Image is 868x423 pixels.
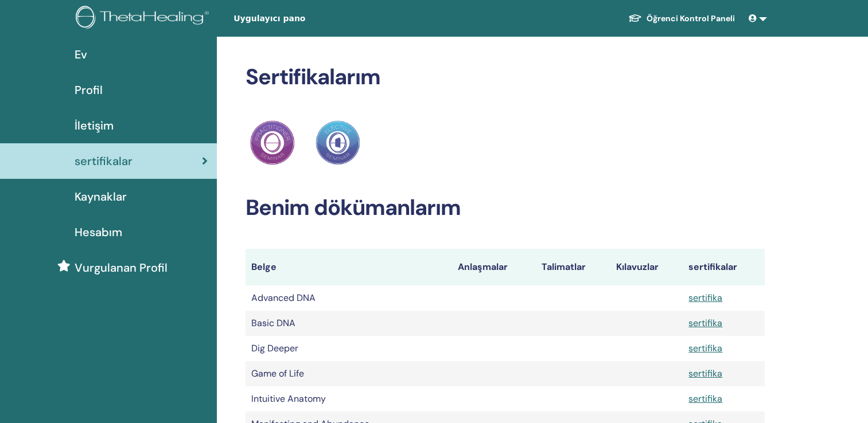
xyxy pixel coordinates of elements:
[688,342,722,354] a: sertifika
[628,13,642,23] img: graduation-cap-white.svg
[246,285,452,311] td: Advanced DNA
[75,46,87,63] span: Ev
[316,120,360,165] img: Practitioner
[250,120,295,165] img: Practitioner
[246,336,452,361] td: Dig Deeper
[76,6,213,32] img: logo.png
[246,64,765,91] h2: Sertifikalarım
[233,13,406,25] span: Uygulayıcı pano
[610,249,683,285] th: Kılavuzlar
[75,117,114,134] span: İletişim
[75,224,122,241] span: Hesabım
[688,317,722,329] a: sertifika
[619,8,744,29] a: Öğrenci Kontrol Paneli
[246,195,765,221] h2: Benim dökümanlarım
[75,81,103,99] span: Profil
[452,249,536,285] th: Anlaşmalar
[536,249,611,285] th: Talimatlar
[75,259,168,276] span: Vurgulanan Profil
[688,292,722,304] a: sertifika
[688,393,722,405] a: sertifika
[246,249,452,285] th: Belge
[246,361,452,386] td: Game of Life
[75,188,127,205] span: Kaynaklar
[246,386,452,412] td: Intuitive Anatomy
[246,311,452,336] td: Basic DNA
[683,249,765,285] th: sertifikalar
[75,152,133,170] span: sertifikalar
[688,367,722,379] a: sertifika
